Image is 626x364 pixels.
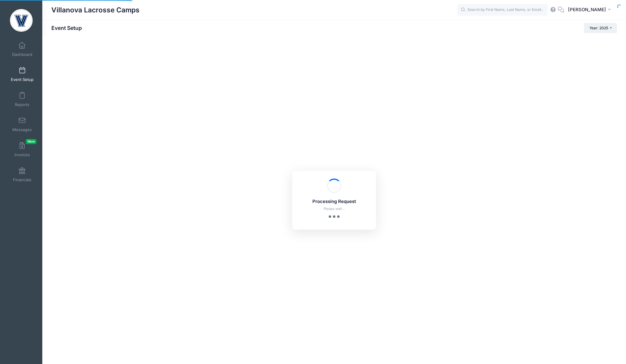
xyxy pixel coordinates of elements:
[26,139,37,144] span: New
[10,9,33,32] img: Villanova Lacrosse Camps
[12,127,32,132] span: Messages
[589,26,608,30] span: Year: 2025
[8,89,37,110] a: Reports
[12,52,32,57] span: Dashboard
[564,3,617,17] button: [PERSON_NAME]
[300,199,368,205] h5: Processing Request
[51,3,140,17] h1: Villanova Lacrosse Camps
[13,177,31,182] span: Financials
[8,64,37,85] a: Event Setup
[457,4,548,16] input: Search by First Name, Last Name, or Email...
[8,114,37,135] a: Messages
[584,23,617,33] button: Year: 2025
[8,164,37,185] a: Financials
[15,102,29,107] span: Reports
[51,25,87,31] h1: Event Setup
[11,77,34,82] span: Event Setup
[8,139,37,160] a: InvoicesNew
[15,152,30,157] span: Invoices
[568,6,606,13] span: [PERSON_NAME]
[8,39,37,60] a: Dashboard
[300,206,368,211] p: Please wait...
